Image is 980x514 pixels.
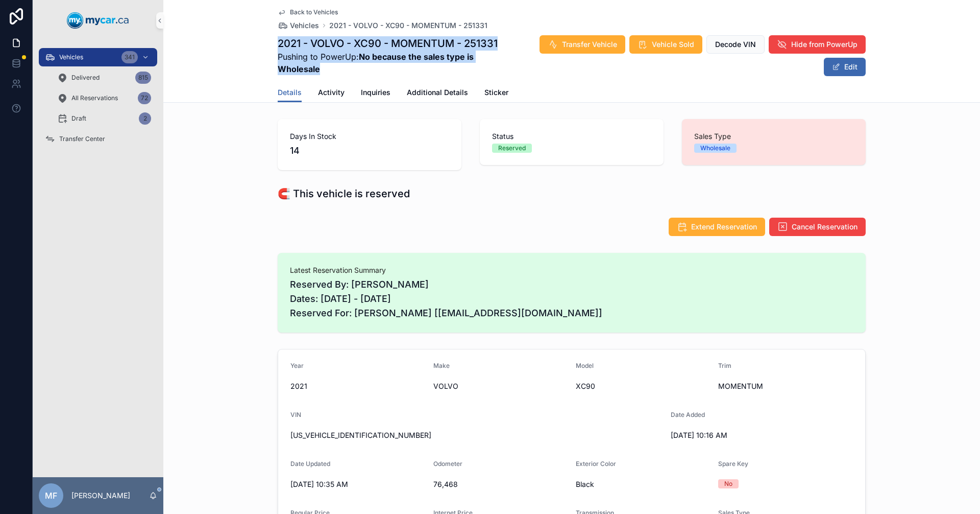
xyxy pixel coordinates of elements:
[629,35,702,54] button: Vehicle Sold
[278,186,410,201] h1: 🧲 This vehicle is reserved
[715,39,756,50] span: Decode VIN
[290,479,425,489] span: [DATE] 10:35 AM
[718,362,731,369] span: Trim
[498,144,526,153] div: Reserved
[576,381,710,391] span: XC90
[71,114,86,123] span: Draft
[706,35,765,54] button: Decode VIN
[329,20,487,31] a: 2021 - VOLVO - XC90 - MOMENTUM - 251331
[121,51,138,63] div: 341
[290,131,449,142] span: Days In Stock
[318,83,345,104] a: Activity
[718,381,853,391] span: MOMENTUM
[492,131,651,142] span: Status
[71,74,100,82] span: Delivered
[71,94,118,102] span: All Reservations
[290,381,425,391] span: 2021
[318,87,345,98] span: Activity
[769,218,866,236] button: Cancel Reservation
[290,8,338,16] span: Back to Vehicles
[361,87,390,98] span: Inquiries
[824,58,866,76] button: Edit
[67,12,129,29] img: App logo
[671,430,805,440] span: [DATE] 10:16 AM
[278,36,505,51] h1: 2021 - VOLVO - XC90 - MOMENTUM - 251331
[278,51,505,75] span: Pushing to PowerUp:
[278,87,302,98] span: Details
[724,479,732,488] div: No
[694,131,853,142] span: Sales Type
[51,109,157,128] a: Draft2
[139,112,151,125] div: 2
[433,460,462,468] span: Odometer
[433,479,568,489] span: 76,468
[540,35,625,54] button: Transfer Vehicle
[290,20,319,31] span: Vehicles
[700,144,730,153] div: Wholesale
[691,222,757,232] span: Extend Reservation
[791,39,857,50] span: Hide from PowerUp
[71,490,130,501] p: [PERSON_NAME]
[669,218,765,236] button: Extend Reservation
[792,222,857,232] span: Cancel Reservation
[290,277,853,320] span: Reserved By: [PERSON_NAME] Dates: [DATE] - [DATE] Reserved For: [PERSON_NAME] [[EMAIL_ADDRESS][DO...
[407,87,468,98] span: Additional Details
[39,130,157,148] a: Transfer Center
[652,39,694,50] span: Vehicle Sold
[576,479,710,489] span: Black
[290,265,853,275] span: Latest Reservation Summary
[278,20,319,31] a: Vehicles
[138,92,151,104] div: 72
[290,430,663,440] span: [US_VEHICLE_IDENTIFICATION_NUMBER]
[484,87,508,98] span: Sticker
[51,89,157,107] a: All Reservations72
[433,381,568,391] span: VOLVO
[278,8,338,16] a: Back to Vehicles
[51,68,157,87] a: Delivered815
[576,362,594,369] span: Model
[290,144,449,158] span: 14
[433,362,450,369] span: Make
[671,411,705,418] span: Date Added
[135,72,151,84] div: 815
[59,53,83,61] span: Vehicles
[576,460,616,468] span: Exterior Color
[278,83,302,103] a: Details
[484,83,508,104] a: Sticker
[33,41,163,161] div: scrollable content
[45,489,57,502] span: MF
[290,460,330,468] span: Date Updated
[562,39,617,50] span: Transfer Vehicle
[407,83,468,104] a: Additional Details
[39,48,157,66] a: Vehicles341
[290,362,304,369] span: Year
[718,460,748,468] span: Spare Key
[361,83,390,104] a: Inquiries
[290,411,301,418] span: VIN
[278,52,474,74] strong: No because the sales type is Wholesale
[59,135,105,143] span: Transfer Center
[769,35,866,54] button: Hide from PowerUp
